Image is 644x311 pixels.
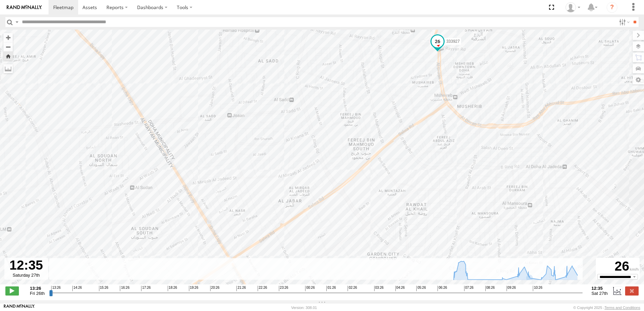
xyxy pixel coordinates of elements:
[633,75,644,84] label: Map Settings
[30,286,45,291] strong: 13:26
[99,286,108,291] span: 15:26
[210,286,220,291] span: 20:26
[141,286,151,291] span: 17:26
[607,2,617,13] i: ?
[326,286,336,291] span: 01:26
[279,286,288,291] span: 23:26
[7,5,42,10] img: rand-logo.svg
[3,42,13,51] button: Zoom out
[4,304,35,311] a: Visit our Website
[374,286,384,291] span: 03:26
[605,306,640,310] a: Terms and Conditions
[464,286,474,291] span: 07:26
[573,306,640,310] div: © Copyright 2025 -
[591,291,608,296] span: Sat 27th Sep 2025
[563,2,583,12] div: Dinel Dineshan
[189,286,198,291] span: 19:26
[507,286,516,291] span: 09:26
[591,286,608,291] strong: 12:35
[348,286,357,291] span: 02:26
[446,39,460,44] span: 333927
[236,286,246,291] span: 21:26
[291,306,317,310] div: Version: 308.01
[3,64,13,73] label: Measure
[14,17,20,27] label: Search Query
[3,33,13,42] button: Zoom in
[625,286,639,295] label: Close
[168,286,177,291] span: 18:26
[30,291,45,296] span: Fri 26th Sep 2025
[72,286,82,291] span: 14:26
[395,286,405,291] span: 04:26
[616,17,631,27] label: Search Filter Options
[120,286,129,291] span: 16:26
[597,259,639,274] div: 26
[485,286,495,291] span: 08:26
[305,286,315,291] span: 00:26
[3,51,13,61] button: Zoom Home
[5,286,19,295] label: Play/Stop
[51,286,61,291] span: 13:26
[258,286,267,291] span: 22:26
[533,286,542,291] span: 10:26
[416,286,426,291] span: 05:26
[438,286,447,291] span: 06:26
